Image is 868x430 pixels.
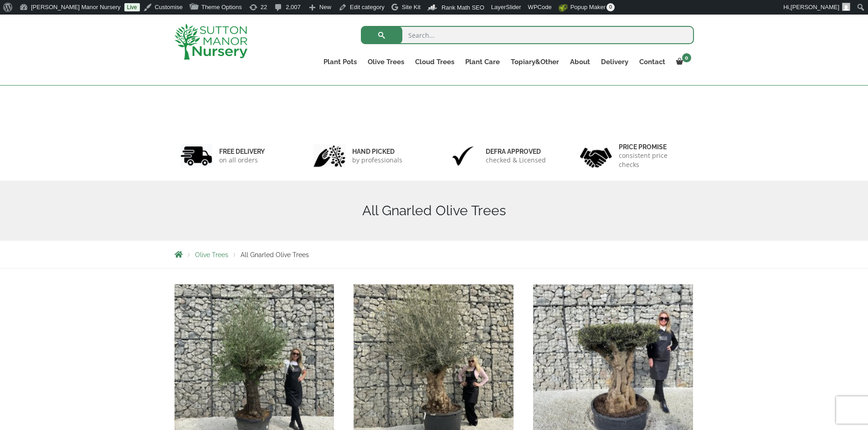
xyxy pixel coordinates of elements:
[410,56,460,68] a: Cloud Trees
[486,156,546,165] p: checked & Licensed
[318,56,362,68] a: Plant Pots
[447,144,479,167] img: 3.jpg
[505,56,565,68] a: Topiary&Other
[634,56,671,68] a: Contact
[352,156,402,165] p: by professionals
[580,142,612,170] img: 4.jpg
[175,251,694,258] nav: Breadcrumbs
[791,4,839,10] span: [PERSON_NAME]
[352,147,402,156] h6: hand picked
[175,202,694,219] h1: All Gnarled Olive Trees
[442,4,484,11] span: Rank Math SEO
[460,56,505,68] a: Plant Care
[565,56,596,68] a: About
[606,3,615,11] span: 0
[596,56,634,68] a: Delivery
[402,4,421,10] span: Site Kit
[124,3,140,11] a: Live
[671,56,694,68] a: 0
[362,56,410,68] a: Olive Trees
[175,24,247,60] img: logo
[486,147,546,156] h6: Defra approved
[682,53,691,62] span: 0
[619,143,688,151] h6: Price promise
[180,144,212,167] img: 1.jpg
[219,156,265,165] p: on all orders
[195,251,228,258] a: Olive Trees
[313,144,345,167] img: 2.jpg
[219,147,265,156] h6: FREE DELIVERY
[241,251,309,258] span: All Gnarled Olive Trees
[619,151,688,169] p: consistent price checks
[361,26,694,44] input: Search...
